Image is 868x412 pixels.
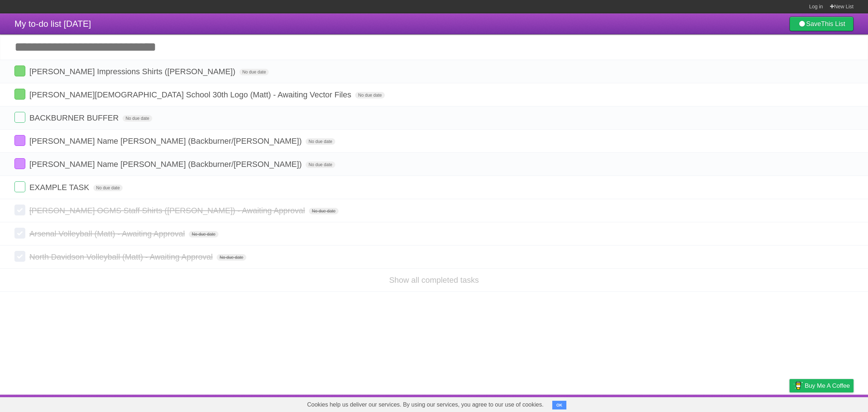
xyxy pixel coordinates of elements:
span: No due date [123,115,152,122]
a: Developers [717,396,746,410]
span: EXAMPLE TASK [29,183,91,192]
a: SaveThis List [790,17,854,31]
span: [PERSON_NAME] Impressions Shirts ([PERSON_NAME]) [29,67,237,76]
span: No due date [217,254,246,261]
label: Done [14,135,25,146]
span: BACKBURNER BUFFER [29,113,120,122]
button: OK [552,401,566,409]
label: Done [14,205,25,215]
a: Show all completed tasks [389,276,479,285]
span: Cookies help us deliver our services. By using our services, you agree to our use of cookies. [300,398,551,412]
img: Buy me a coffee [793,379,803,392]
label: Done [14,89,25,100]
span: My to-do list [DATE] [14,19,91,29]
span: No due date [239,69,269,75]
label: Done [14,158,25,169]
b: This List [821,20,845,28]
span: [PERSON_NAME] Name [PERSON_NAME] (Backburner/[PERSON_NAME]) [29,160,303,169]
span: No due date [309,208,338,214]
span: Buy me a coffee [805,379,850,392]
a: Buy me a coffee [790,379,854,392]
span: [PERSON_NAME][DEMOGRAPHIC_DATA] School 30th Logo (Matt) - Awaiting Vector Files [29,90,353,99]
span: No due date [93,185,123,191]
span: North Davidson Volleyball (Matt) - Awaiting Approval [29,252,214,261]
span: [PERSON_NAME] OGMS Staff Shirts ([PERSON_NAME]) - Awaiting Approval [29,206,307,215]
a: Privacy [780,396,799,410]
label: Done [14,112,25,123]
a: About [693,396,709,410]
span: [PERSON_NAME] Name [PERSON_NAME] (Backburner/[PERSON_NAME]) [29,136,303,146]
span: No due date [306,161,335,168]
label: Done [14,251,25,262]
span: Arsenal Volleyball (Matt) - Awaiting Approval [29,229,187,238]
label: Done [14,181,25,192]
span: No due date [306,138,335,145]
label: Done [14,228,25,239]
a: Suggest a feature [808,396,854,410]
a: Terms [756,396,771,410]
label: Done [14,66,25,76]
span: No due date [189,231,218,237]
span: No due date [355,92,384,98]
